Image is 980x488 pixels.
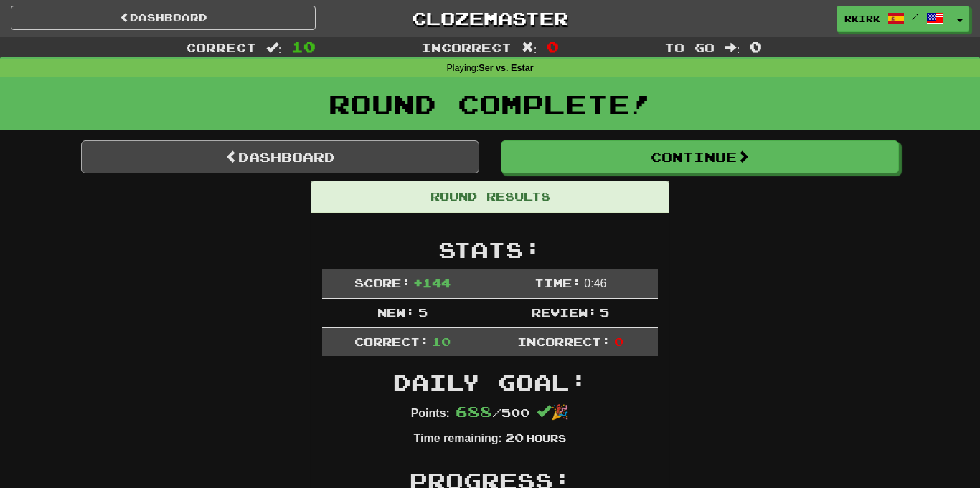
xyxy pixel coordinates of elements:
[5,90,975,118] h1: Round Complete!
[81,140,479,173] a: Dashboard
[322,238,658,262] h2: Stats:
[725,42,740,54] span: :
[547,38,559,55] span: 0
[311,181,669,213] div: Round Results
[584,277,606,290] span: 0 : 46
[11,6,316,30] a: Dashboard
[479,63,533,73] strong: Ser vs. Estar
[411,407,450,419] strong: Points:
[432,335,451,348] span: 10
[186,40,256,54] span: Correct
[750,38,762,55] span: 0
[421,40,512,54] span: Incorrect
[291,38,316,55] span: 10
[534,276,581,290] span: Time:
[600,305,609,319] span: 5
[522,42,537,54] span: :
[377,305,415,319] span: New:
[414,432,502,444] strong: Time remaining:
[517,335,611,348] span: Incorrect:
[266,42,282,54] span: :
[354,276,410,290] span: Score:
[527,432,566,444] small: Hours
[837,6,951,32] a: rkirk /
[844,12,880,25] span: rkirk
[501,140,899,173] button: Continue
[337,6,642,31] a: Clozemaster
[537,404,569,420] span: 🎉
[532,305,597,319] span: Review:
[456,406,529,419] span: / 500
[456,403,492,420] span: 688
[413,276,451,290] span: + 144
[418,305,428,319] span: 5
[614,335,623,348] span: 0
[322,370,658,394] h2: Daily Goal:
[505,431,524,444] span: 20
[912,11,919,21] span: /
[354,335,429,348] span: Correct:
[664,40,715,54] span: To go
